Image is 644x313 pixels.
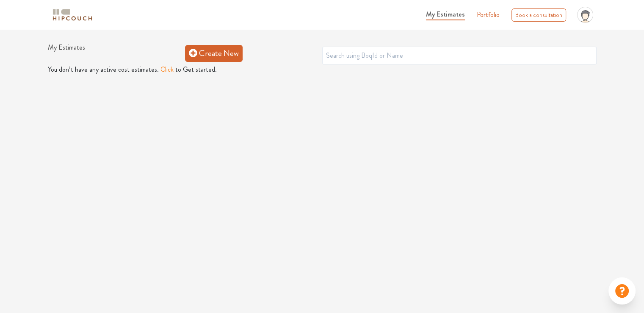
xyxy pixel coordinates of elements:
img: logo-horizontal.svg [51,8,94,22]
span: My Estimates [426,9,465,19]
p: You don’t have any active cost estimates. to Get started. [48,64,597,75]
a: Create New [185,45,243,62]
input: Search using BoqId or Name [322,47,597,64]
h1: My Estimates [48,43,185,63]
div: Book a consultation [511,8,566,22]
button: Click [160,64,174,75]
a: Portfolio [477,10,500,20]
span: logo-horizontal.svg [51,6,94,25]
